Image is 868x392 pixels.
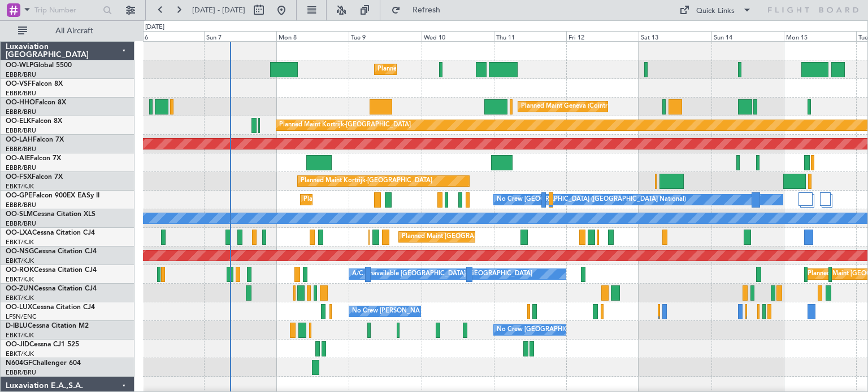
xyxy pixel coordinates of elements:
[6,174,63,180] a: OO-FSXFalcon 7X
[6,368,36,377] a: EBBR/BRU
[377,61,459,78] div: Planned Maint Milan (Linate)
[6,164,36,172] a: EBBR/BRU
[6,174,32,180] span: OO-FSX
[6,155,61,162] a: OO-AIEFalcon 7X
[6,99,35,106] span: OO-HHO
[6,211,33,218] span: OO-SLM
[422,31,494,41] div: Wed 10
[276,31,349,41] div: Mon 8
[497,321,686,338] div: No Crew [GEOGRAPHIC_DATA] ([GEOGRAPHIC_DATA] National)
[784,31,856,41] div: Mon 15
[6,304,95,311] a: OO-LUXCessna Citation CJ4
[403,6,450,14] span: Refresh
[6,275,34,284] a: EBKT/KJK
[279,117,411,134] div: Planned Maint Kortrijk-[GEOGRAPHIC_DATA]
[6,118,62,125] a: OO-ELKFalcon 8X
[6,71,36,79] a: EBBR/BRU
[6,230,32,236] span: OO-LXA
[303,191,508,208] div: Planned Maint [GEOGRAPHIC_DATA] ([GEOGRAPHIC_DATA] National)
[6,211,96,218] a: OO-SLMCessna Citation XLS
[6,238,34,246] a: EBKT/KJK
[521,98,614,115] div: Planned Maint Geneva (Cointrin)
[6,89,36,98] a: EBBR/BRU
[6,294,34,302] a: EBKT/KJK
[145,23,164,32] div: [DATE]
[6,108,36,116] a: EBBR/BRU
[6,248,34,255] span: OO-NSG
[6,230,95,236] a: OO-LXACessna Citation CJ4
[352,266,532,283] div: A/C Unavailable [GEOGRAPHIC_DATA]-[GEOGRAPHIC_DATA]
[6,285,97,292] a: OO-ZUNCessna Citation CJ4
[6,118,31,125] span: OO-ELK
[132,31,204,41] div: Sat 6
[6,248,97,255] a: OO-NSGCessna Citation CJ4
[6,304,32,311] span: OO-LUX
[674,1,757,19] button: Quick Links
[696,6,735,17] div: Quick Links
[6,99,66,106] a: OO-HHOFalcon 8X
[6,360,32,367] span: N604GF
[6,81,63,87] a: OO-VSFFalcon 8X
[6,267,97,274] a: OO-ROKCessna Citation CJ4
[192,5,245,15] span: [DATE] - [DATE]
[6,331,34,340] a: EBKT/KJK
[6,62,72,69] a: OO-WLPGlobal 5500
[6,192,99,199] a: OO-GPEFalcon 900EX EASy II
[6,312,37,321] a: LFSN/ENC
[29,27,119,35] span: All Aircraft
[6,257,34,265] a: EBKT/KJK
[402,228,606,245] div: Planned Maint [GEOGRAPHIC_DATA] ([GEOGRAPHIC_DATA] National)
[6,350,34,358] a: EBKT/KJK
[6,182,34,191] a: EBKT/KJK
[301,173,432,190] div: Planned Maint Kortrijk-[GEOGRAPHIC_DATA]
[6,62,33,69] span: OO-WLP
[6,201,36,209] a: EBBR/BRU
[6,136,64,143] a: OO-LAHFalcon 7X
[6,267,34,274] span: OO-ROK
[6,81,32,87] span: OO-VSF
[6,323,28,329] span: D-IBLU
[711,31,784,41] div: Sun 14
[12,22,123,40] button: All Aircraft
[6,323,89,329] a: D-IBLUCessna Citation M2
[6,360,81,367] a: N604GFChallenger 604
[6,192,32,199] span: OO-GPE
[34,2,99,19] input: Trip Number
[6,341,79,348] a: OO-JIDCessna CJ1 525
[6,136,33,143] span: OO-LAH
[566,31,639,41] div: Fri 12
[204,31,276,41] div: Sun 7
[349,31,421,41] div: Tue 9
[6,219,36,228] a: EBBR/BRU
[6,155,30,162] span: OO-AIE
[639,31,711,41] div: Sat 13
[6,145,36,153] a: EBBR/BRU
[494,31,566,41] div: Thu 11
[497,191,686,208] div: No Crew [GEOGRAPHIC_DATA] ([GEOGRAPHIC_DATA] National)
[352,303,488,320] div: No Crew [PERSON_NAME] ([PERSON_NAME])
[6,341,29,348] span: OO-JID
[386,1,454,19] button: Refresh
[6,126,36,135] a: EBBR/BRU
[6,285,34,292] span: OO-ZUN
